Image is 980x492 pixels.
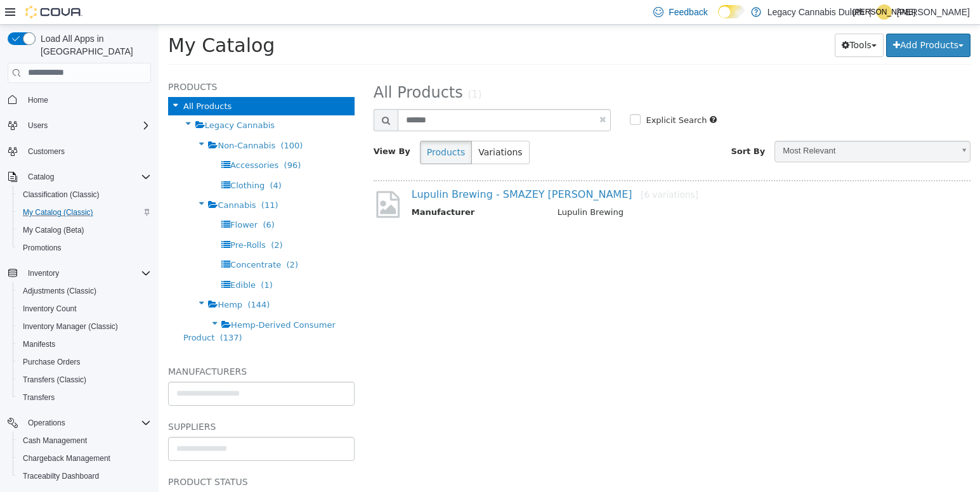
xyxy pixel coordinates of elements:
[13,300,156,318] button: Inventory Count
[18,337,151,352] span: Manifests
[18,354,86,370] a: Purchase Orders
[10,394,196,410] h5: Suppliers
[18,283,101,299] a: Adjustments (Classic)
[10,450,196,465] h5: Product Status
[28,418,65,428] span: Operations
[676,9,725,32] button: Tools
[23,207,93,217] span: My Catalog (Classic)
[13,467,156,485] button: Traceabilty Dashboard
[18,372,151,387] span: Transfers (Classic)
[669,6,707,18] span: Feedback
[23,415,70,430] button: Operations
[36,32,151,58] span: Load All Apps in [GEOGRAPHIC_DATA]
[18,469,151,484] span: Traceabilty Dashboard
[28,95,48,105] span: Home
[18,319,123,334] a: Inventory Manager (Classic)
[112,216,124,225] span: (2)
[3,117,156,134] button: Users
[718,5,745,18] input: Dark Mode
[18,205,151,220] span: My Catalog (Classic)
[13,282,156,300] button: Adjustments (Classic)
[897,4,970,20] p: [PERSON_NAME]
[18,372,91,387] a: Transfers (Classic)
[13,335,156,353] button: Manifests
[18,469,104,484] a: Traceabilty Dashboard
[853,4,916,20] span: [PERSON_NAME]
[484,89,548,102] label: Explicit Search
[10,339,196,354] h5: Manufacturers
[72,156,106,165] span: Clothing
[215,59,304,77] span: All Products
[23,225,84,235] span: My Catalog (Beta)
[62,308,84,318] span: (137)
[25,77,73,86] span: All Products
[103,176,120,185] span: (11)
[46,96,116,105] span: Legacy Cannabis
[23,92,151,108] span: Home
[215,122,252,131] span: View By
[13,318,156,335] button: Inventory Manager (Classic)
[13,239,156,257] button: Promotions
[18,283,151,299] span: Adjustments (Classic)
[102,256,114,265] span: (1)
[18,223,89,238] a: My Catalog (Beta)
[25,295,177,318] span: Hemp-Derived Consumer Product
[23,118,151,133] span: Users
[482,165,540,175] small: [6 variations]
[18,187,151,202] span: Classification (Classic)
[13,389,156,406] button: Transfers
[23,321,118,332] span: Inventory Manager (Classic)
[111,156,122,165] span: (4)
[18,301,151,316] span: Inventory Count
[18,390,60,405] a: Transfers
[23,286,96,296] span: Adjustments (Classic)
[3,168,156,186] button: Catalog
[617,117,795,136] span: Most Relevant
[3,264,156,282] button: Inventory
[23,339,55,349] span: Manifests
[616,116,812,138] a: Most Relevant
[23,169,59,184] button: Catalog
[72,235,122,245] span: Concentrate
[72,136,120,145] span: Accessories
[28,146,65,157] span: Customers
[72,216,107,225] span: Pre-Rolls
[3,142,156,160] button: Customers
[18,223,151,238] span: My Catalog (Beta)
[23,436,87,446] span: Cash Management
[13,450,156,467] button: Chargeback Management
[18,240,151,256] span: Promotions
[253,164,540,176] a: Lupulin Brewing - SMAZEY [PERSON_NAME][6 variations]
[23,144,70,159] a: Customers
[23,93,53,108] a: Home
[728,9,812,32] button: Add Products
[126,136,143,145] span: (96)
[572,122,606,131] span: Sort By
[18,301,82,316] a: Inventory Count
[23,143,151,159] span: Customers
[768,4,865,20] p: Legacy Cannabis Duluth
[104,195,115,205] span: (6)
[3,414,156,432] button: Operations
[23,471,99,481] span: Traceabilty Dashboard
[23,118,53,133] button: Users
[72,256,97,265] span: Edible
[72,195,99,205] span: Flower
[28,120,48,131] span: Users
[261,116,313,139] button: Products
[309,64,323,75] small: (1)
[13,432,156,450] button: Cash Management
[18,319,151,334] span: Inventory Manager (Classic)
[13,186,156,204] button: Classification (Classic)
[18,337,60,352] a: Manifests
[18,187,105,202] a: Classification (Classic)
[253,181,389,197] th: Manufacturer
[28,268,59,278] span: Inventory
[28,172,54,182] span: Catalog
[18,451,115,466] a: Chargeback Management
[18,205,98,220] a: My Catalog (Classic)
[23,169,151,184] span: Catalog
[215,164,244,195] img: missing-image.png
[23,392,55,403] span: Transfers
[18,451,151,466] span: Chargeback Management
